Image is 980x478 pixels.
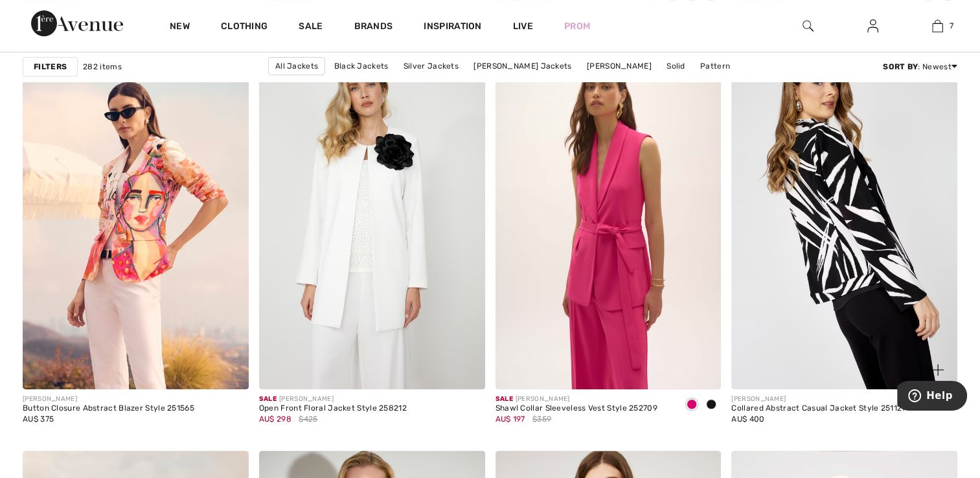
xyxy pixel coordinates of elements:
a: Prom [564,19,590,33]
a: Black Jackets [328,58,395,74]
span: $425 [299,413,317,425]
span: Sale [259,395,277,403]
a: Collared Abstract Casual Jacket Style 251129. Black/White [731,51,957,389]
img: Open Front Floral Jacket Style 258212. Off White [259,51,485,389]
span: AU$ 375 [23,415,54,424]
div: [PERSON_NAME] [496,394,657,404]
div: [PERSON_NAME] [731,394,906,404]
a: [PERSON_NAME] Jackets [467,58,578,74]
img: My Info [867,18,878,34]
img: 1ère Avenue [31,10,123,36]
div: Button Closure Abstract Blazer Style 251565 [23,404,194,413]
a: Solid [660,58,692,74]
a: All Jackets [268,57,325,75]
div: [PERSON_NAME] [23,394,194,404]
iframe: Opens a widget where you can find more information [897,381,967,413]
div: Open Front Floral Jacket Style 258212 [259,404,407,413]
a: Sale [299,21,323,34]
div: Shawl Collar Sleeveless Vest Style 252709 [496,404,657,413]
a: Clothing [221,21,268,34]
a: Live [513,19,533,33]
div: [PERSON_NAME] [259,394,407,404]
span: 282 items [83,61,122,73]
span: AU$ 400 [731,415,764,424]
span: AU$ 197 [496,415,525,424]
div: : Newest [883,61,957,73]
img: plus_v2.svg [932,364,944,376]
img: Shawl Collar Sleeveless Vest Style 252709. Geranium [496,51,722,389]
span: 7 [950,20,953,32]
a: 7 [906,18,969,34]
img: search the website [803,18,814,34]
div: Geranium [682,394,701,416]
a: [PERSON_NAME] [580,58,658,74]
a: Brands [354,21,393,34]
a: Pattern [694,58,736,74]
span: AU$ 298 [259,415,291,424]
span: Sale [496,395,513,403]
div: Black [701,394,721,416]
strong: Sort By [883,62,918,71]
img: My Bag [932,18,943,34]
img: Button Closure Abstract Blazer Style 251565. Pink/orange [23,51,249,389]
a: Silver Jackets [397,58,465,74]
div: Collared Abstract Casual Jacket Style 251129 [731,404,906,413]
strong: Filters [34,61,67,73]
a: New [170,21,190,34]
span: $359 [532,413,551,425]
a: Sign In [857,18,889,34]
span: Inspiration [424,21,481,34]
